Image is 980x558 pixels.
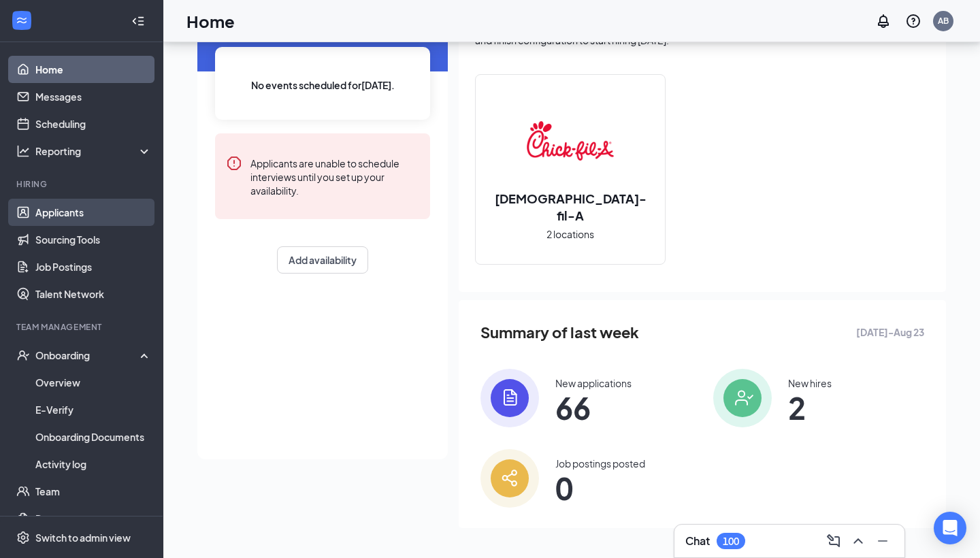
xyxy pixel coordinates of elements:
[555,457,645,470] div: Job postings posted
[35,280,152,308] a: Talent Network
[934,512,966,544] div: Open Intercom Messenger
[35,505,152,532] a: Documents
[35,56,152,83] a: Home
[826,533,842,549] svg: ComposeMessage
[480,321,639,344] span: Summary of last week
[35,369,152,396] a: Overview
[16,321,149,333] div: Team Management
[16,531,30,544] svg: Settings
[131,14,145,28] svg: Collapse
[555,476,645,500] span: 0
[480,369,539,427] img: icon
[723,536,739,547] div: 100
[35,450,152,478] a: Activity log
[685,534,710,548] h3: Chat
[35,253,152,280] a: Job Postings
[788,395,832,420] span: 2
[875,533,891,549] svg: Minimize
[35,478,152,505] a: Team
[35,423,152,450] a: Onboarding Documents
[555,376,632,390] div: New applications
[847,530,869,552] button: ChevronUp
[16,144,30,158] svg: Analysis
[938,15,949,27] div: AB
[251,78,395,93] span: No events scheduled for [DATE] .
[905,13,921,29] svg: QuestionInfo
[277,246,368,274] button: Add availability
[35,531,131,544] div: Switch to admin view
[35,110,152,137] a: Scheduling
[35,396,152,423] a: E-Verify
[16,178,149,190] div: Hiring
[16,348,30,362] svg: UserCheck
[850,533,866,549] svg: ChevronUp
[788,376,832,390] div: New hires
[35,199,152,226] a: Applicants
[186,10,235,33] h1: Home
[856,325,924,340] span: [DATE] - Aug 23
[823,530,845,552] button: ComposeMessage
[250,155,419,197] div: Applicants are unable to schedule interviews until you set up your availability.
[35,226,152,253] a: Sourcing Tools
[872,530,894,552] button: Minimize
[555,395,632,420] span: 66
[35,144,152,158] div: Reporting
[35,83,152,110] a: Messages
[15,14,29,27] svg: WorkstreamLogo
[875,13,892,29] svg: Notifications
[546,227,594,242] span: 2 locations
[713,369,772,427] img: icon
[476,190,665,224] h2: [DEMOGRAPHIC_DATA]-fil-A
[527,97,614,184] img: Chick-fil-A
[35,348,140,362] div: Onboarding
[226,155,242,171] svg: Error
[480,449,539,508] img: icon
